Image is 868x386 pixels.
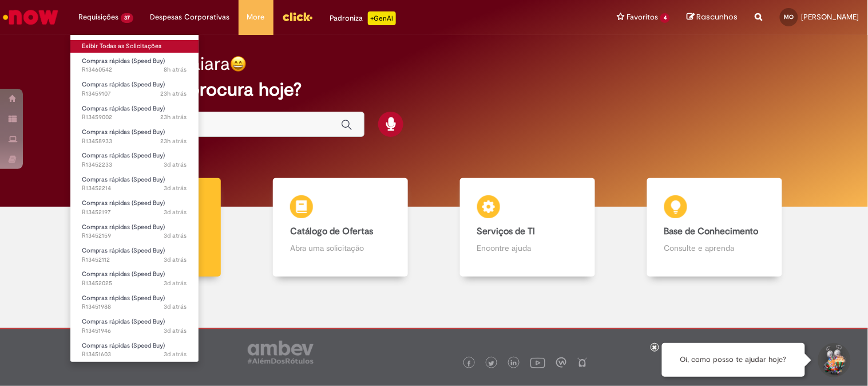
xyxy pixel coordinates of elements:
[70,126,199,147] a: Aberto R13458933 : Compras rápidas (Speed Buy)
[164,184,187,192] time: 27/08/2025 12:26:22
[660,13,670,23] span: 4
[164,326,187,335] span: 3d atrás
[82,113,187,122] span: R13459002
[82,80,165,89] span: Compras rápidas (Speed Buy)
[70,221,199,242] a: Aberto R13452159 : Compras rápidas (Speed Buy)
[82,184,187,193] span: R13452214
[164,65,187,74] span: 8h atrás
[164,160,187,169] span: 3d atrás
[82,279,187,288] span: R13452025
[70,316,199,337] a: Aberto R13451946 : Compras rápidas (Speed Buy)
[290,226,373,237] b: Catálogo de Ofertas
[164,326,187,335] time: 27/08/2025 11:35:53
[150,11,230,23] span: Despesas Corporativas
[577,357,588,368] img: logo_footer_naosei.png
[161,137,187,145] time: 28/08/2025 16:00:55
[82,199,165,207] span: Compras rápidas (Speed Buy)
[70,40,199,53] a: Exibir Todas as Solicitações
[784,13,794,21] span: MO
[164,255,187,264] span: 3d atrás
[70,174,199,195] a: Aberto R13452214 : Compras rápidas (Speed Buy)
[82,302,187,312] span: R13451988
[164,350,187,359] span: 3d atrás
[164,231,187,240] time: 27/08/2025 12:11:31
[70,78,199,100] a: Aberto R13459107 : Compras rápidas (Speed Buy)
[82,231,187,241] span: R13452159
[82,104,165,113] span: Compras rápidas (Speed Buy)
[477,226,536,237] b: Serviços de TI
[164,279,187,287] time: 27/08/2025 11:48:20
[82,223,165,231] span: Compras rápidas (Speed Buy)
[161,89,187,98] span: 23h atrás
[662,343,805,377] div: Oi, como posso te ajudar hoje?
[247,178,434,277] a: Catálogo de Ofertas Abra uma solicitação
[164,208,187,216] time: 27/08/2025 12:22:15
[802,12,859,22] span: [PERSON_NAME]
[70,55,199,76] a: Aberto R13460542 : Compras rápidas (Speed Buy)
[664,226,759,237] b: Base de Conhecimento
[82,65,187,74] span: R13460542
[817,343,851,377] button: Iniciar Conversa de Suporte
[82,89,187,99] span: R13459107
[82,341,165,350] span: Compras rápidas (Speed Buy)
[70,340,199,361] a: Aberto R13451603 : Compras rápidas (Speed Buy)
[82,175,165,184] span: Compras rápidas (Speed Buy)
[82,208,187,217] span: R13452197
[466,361,472,367] img: logo_footer_facebook.png
[164,279,187,287] span: 3d atrás
[70,103,199,124] a: Aberto R13459002 : Compras rápidas (Speed Buy)
[164,302,187,311] span: 3d atrás
[70,197,199,218] a: Aberto R13452197 : Compras rápidas (Speed Buy)
[247,11,265,23] span: More
[161,113,187,121] time: 28/08/2025 16:09:23
[368,11,396,25] p: +GenAi
[82,270,165,278] span: Compras rápidas (Speed Buy)
[164,65,187,74] time: 29/08/2025 07:17:07
[664,242,765,254] p: Consulte e aprenda
[70,268,199,289] a: Aberto R13452025 : Compras rápidas (Speed Buy)
[621,178,808,277] a: Base de Conhecimento Consulte e aprenda
[70,149,199,171] a: Aberto R13452233 : Compras rápidas (Speed Buy)
[1,6,60,29] img: ServiceNow
[164,160,187,169] time: 27/08/2025 12:33:22
[82,160,187,170] span: R13452233
[121,13,133,23] span: 37
[687,12,738,23] a: Rascunhos
[82,255,187,265] span: R13452112
[86,80,782,100] h2: O que você procura hoje?
[70,245,199,266] a: Aberto R13452112 : Compras rápidas (Speed Buy)
[161,113,187,121] span: 23h atrás
[161,137,187,145] span: 23h atrás
[70,292,199,313] a: Aberto R13451988 : Compras rápidas (Speed Buy)
[627,11,658,23] span: Favoritos
[164,208,187,216] span: 3d atrás
[434,178,621,277] a: Serviços de TI Encontre ajuda
[82,128,165,136] span: Compras rápidas (Speed Buy)
[477,242,578,254] p: Encontre ajuda
[282,8,313,25] img: click_logo_yellow_360x200.png
[82,317,165,326] span: Compras rápidas (Speed Buy)
[530,355,545,370] img: logo_footer_youtube.png
[511,360,517,367] img: logo_footer_linkedin.png
[82,246,165,255] span: Compras rápidas (Speed Buy)
[82,350,187,359] span: R13451603
[82,57,165,65] span: Compras rápidas (Speed Buy)
[164,184,187,192] span: 3d atrás
[82,294,165,302] span: Compras rápidas (Speed Buy)
[164,231,187,240] span: 3d atrás
[290,242,391,254] p: Abra uma solicitação
[230,56,247,72] img: happy-face.png
[697,11,738,22] span: Rascunhos
[556,357,566,368] img: logo_footer_workplace.png
[161,89,187,98] time: 28/08/2025 16:22:37
[82,151,165,160] span: Compras rápidas (Speed Buy)
[164,350,187,359] time: 27/08/2025 10:44:50
[70,34,199,363] ul: Requisições
[248,341,314,364] img: logo_footer_ambev_rotulo_gray.png
[60,178,247,277] a: Tirar dúvidas Tirar dúvidas com Lupi Assist e Gen Ai
[82,326,187,336] span: R13451946
[82,137,187,146] span: R13458933
[330,11,396,25] div: Padroniza
[78,11,118,23] span: Requisições
[164,302,187,311] time: 27/08/2025 11:42:17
